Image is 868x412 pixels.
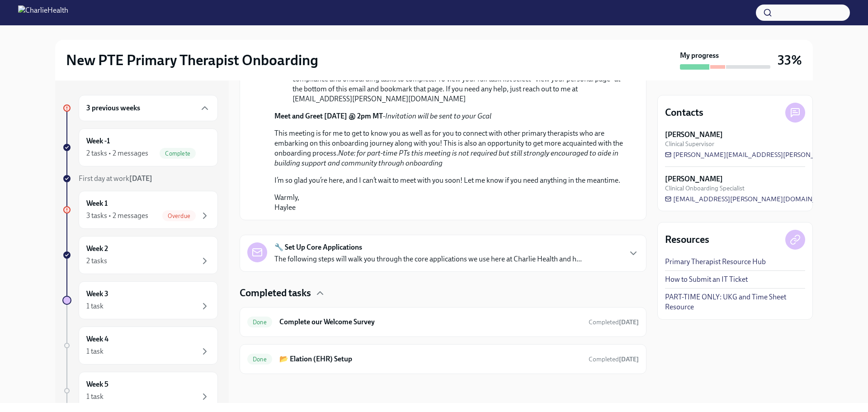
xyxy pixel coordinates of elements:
span: September 12th, 2025 12:50 [589,355,639,364]
div: 2 tasks • 2 messages [86,148,148,158]
a: DoneComplete our Welcome SurveyCompleted[DATE] [247,315,639,329]
h6: Complete our Welcome Survey [279,317,581,327]
a: Week 51 task [62,372,218,410]
span: Done [247,356,272,363]
h4: Resources [665,233,709,246]
h6: 3 previous weeks [86,103,140,113]
a: Week -12 tasks • 2 messagesComplete [62,128,218,166]
span: Completed [589,355,639,363]
h6: Week 1 [86,199,108,208]
span: Overdue [162,213,196,219]
a: PART-TIME ONLY: UKG and Time Sheet Resource [665,292,805,312]
a: Done📂 Elation (EHR) SetupCompleted[DATE] [247,352,639,366]
span: First day at work [79,174,152,183]
div: Completed tasks [240,286,646,300]
span: Completed [589,318,639,326]
strong: My progress [680,51,719,61]
h4: Completed tasks [240,286,311,300]
em: Invitation will be sent to your Gcal [385,112,491,120]
strong: [DATE] [619,318,639,326]
div: 3 tasks • 2 messages [86,211,148,221]
div: 3 previous weeks [79,95,218,121]
h6: Week -1 [86,136,110,146]
p: Warmly, Haylee [274,193,624,213]
h3: 33% [778,52,802,68]
a: Week 41 task [62,327,218,365]
a: Week 13 tasks • 2 messagesOverdue [62,191,218,229]
strong: Meet and Greet [DATE] @ 2pm MT [274,112,383,120]
h4: Contacts [665,106,703,119]
div: 1 task [86,392,104,402]
a: How to Submit an IT Ticket [665,275,748,284]
strong: [DATE] [619,355,639,363]
h6: Week 4 [86,334,108,344]
h6: 📂 Elation (EHR) Setup [279,354,581,364]
strong: 🔧 Set Up Core Applications [274,242,362,252]
p: I’m so glad you’re here, and I can’t wait to meet with you soon! Let me know if you need anything... [274,175,624,185]
a: Week 22 tasks [62,236,218,274]
h6: Week 2 [86,244,108,254]
span: September 8th, 2025 19:13 [589,318,639,327]
span: Done [247,319,272,326]
a: Primary Therapist Resource Hub [665,257,766,267]
em: Note: for part-time PTs this meeting is not required but still strongly encouraged to aide in bui... [274,149,618,167]
p: This meeting is for me to get to know you as well as for you to connect with other primary therap... [274,128,624,168]
strong: [DATE] [129,174,152,183]
strong: [PERSON_NAME] [665,174,723,184]
h6: Week 3 [86,289,108,299]
div: 1 task [86,301,104,311]
a: Week 31 task [62,281,218,319]
p: - [274,111,624,121]
h2: New PTE Primary Therapist Onboarding [66,51,318,69]
a: [EMAIL_ADDRESS][PERSON_NAME][DOMAIN_NAME] [665,194,838,204]
strong: [PERSON_NAME] [665,130,723,140]
a: First day at work[DATE] [62,174,218,184]
div: 1 task [86,346,104,356]
li: 📋 – As you move through onboarding, you’ll be receving tasks from Dado. These are your compliance... [292,64,624,104]
img: CharlieHealth [18,5,68,20]
span: Clinical Onboarding Specialist [665,184,745,193]
h6: Week 5 [86,379,108,389]
p: The following steps will walk you through the core applications we use here at Charlie Health and... [274,254,582,264]
span: Complete [160,150,196,157]
span: Clinical Supervisor [665,140,714,148]
div: 2 tasks [86,256,107,266]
